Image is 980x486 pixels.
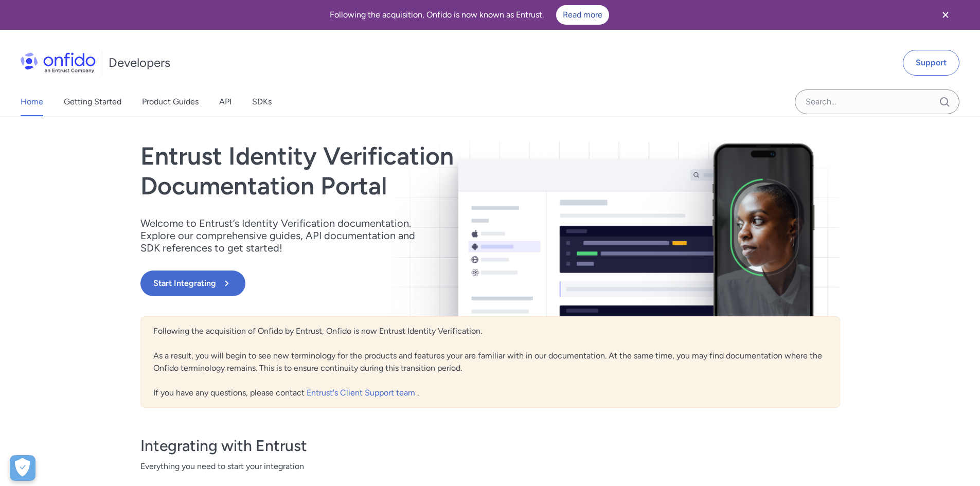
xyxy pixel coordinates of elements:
a: SDKs [252,87,272,116]
h1: Developers [109,55,170,71]
svg: Close banner [939,9,952,21]
a: Getting Started [64,87,121,116]
a: Support [903,50,959,76]
p: Welcome to Entrust’s Identity Verification documentation. Explore our comprehensive guides, API d... [140,217,429,254]
button: Start Integrating [140,271,245,296]
span: Everything you need to start your integration [140,460,840,473]
input: Onfido search input field [795,89,959,114]
a: Start Integrating [140,271,630,296]
h3: Integrating with Entrust [140,436,840,456]
div: Following the acquisition of Onfido by Entrust, Onfido is now Entrust Identity Verification. As a... [140,316,840,408]
div: Following the acquisition, Onfido is now known as Entrust. [12,5,926,25]
div: Cookie Preferences [10,455,35,481]
a: Entrust's Client Support team [307,388,417,398]
a: API [219,87,231,116]
img: Onfido Logo [21,52,96,73]
button: Open Preferences [10,455,35,481]
a: Read more [556,5,609,25]
button: Close banner [926,2,965,28]
a: Product Guides [142,87,199,116]
h1: Entrust Identity Verification Documentation Portal [140,141,630,201]
a: Home [21,87,43,116]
